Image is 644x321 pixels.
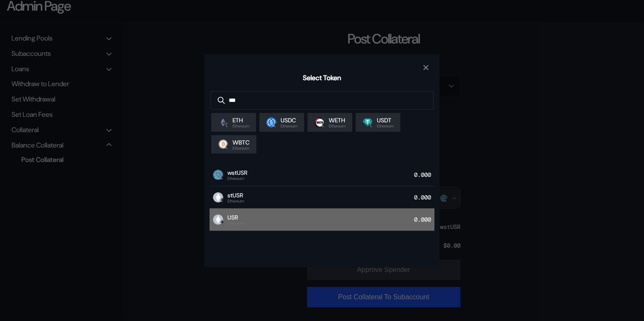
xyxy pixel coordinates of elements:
[224,122,230,127] img: svg+xml,%3c
[219,197,224,202] img: svg+xml,%3c
[414,169,434,181] div: 0.000
[329,116,345,124] span: WETH
[266,117,276,127] img: usdc.png
[227,214,244,221] span: USR
[233,146,250,150] span: Ethereum
[233,139,250,146] span: WBTC
[218,117,228,127] img: ethereum.png
[224,144,230,149] img: svg+xml,%3c
[419,61,433,75] button: close modal
[321,122,326,127] img: svg+xml,%3c
[227,199,244,203] span: Ethereum
[303,73,341,82] h2: Select Token
[414,214,434,226] div: 0.000
[377,124,394,128] span: Ethereum
[227,221,244,226] span: Ethereum
[219,175,224,180] img: svg+xml,%3c
[227,176,247,181] span: Ethereum
[362,117,373,127] img: Tether.png
[273,122,278,127] img: svg+xml,%3c
[227,169,247,176] span: wstUSR
[213,192,223,202] img: empty-token.png
[329,124,345,128] span: Ethereum
[314,117,325,127] img: weth.png
[281,124,297,128] span: Ethereum
[233,124,249,128] span: Ethereum
[369,122,374,127] img: svg+xml,%3c
[213,214,223,225] img: empty-token.png
[213,170,223,180] img: USR_LOGO.png
[219,220,224,225] img: svg+xml,%3c
[233,116,249,124] span: ETH
[281,116,297,124] span: USDC
[227,191,244,199] span: stUSR
[218,139,228,149] img: wrapped_bitcoin_wbtc.png
[377,116,394,124] span: USDT
[414,191,434,203] div: 0.000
